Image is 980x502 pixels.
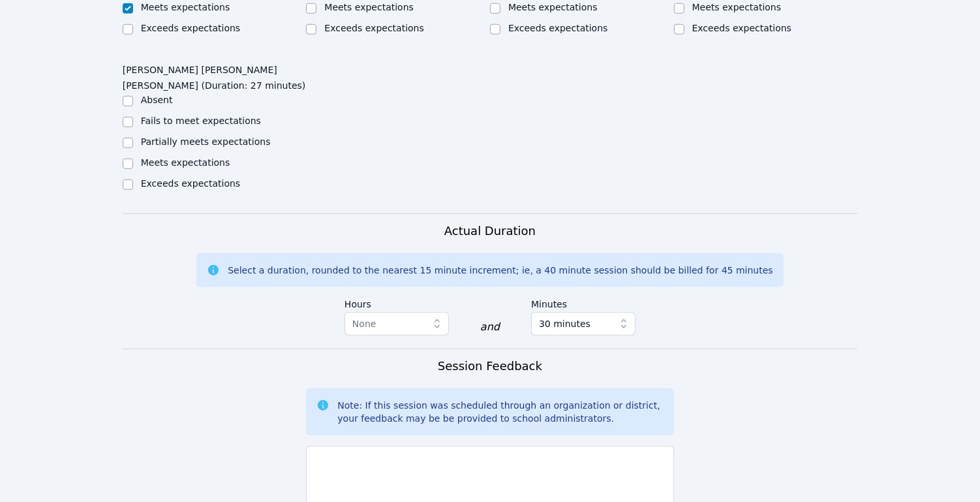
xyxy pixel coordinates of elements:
label: Minutes [531,292,635,312]
label: Exceeds expectations [692,23,791,33]
label: Exceeds expectations [141,178,240,189]
div: Select a duration, rounded to the nearest 15 minute increment; ie, a 40 minute session should be ... [228,264,773,277]
button: None [345,312,449,336]
label: Fails to meet expectations [141,116,261,126]
label: Meets expectations [692,2,782,12]
label: Partially meets expectations [141,136,271,147]
h3: Actual Duration [444,222,536,240]
label: Meets expectations [141,157,230,168]
label: Meets expectations [324,2,414,12]
label: Meets expectations [141,2,230,12]
button: 30 minutes [531,312,635,336]
legend: [PERSON_NAME] [PERSON_NAME] [PERSON_NAME] (Duration: 27 minutes) [123,58,307,93]
h3: Session Feedback [438,357,542,375]
label: Hours [345,292,449,312]
div: Note: If this session was scheduled through an organization or district, your feedback may be be ... [337,399,663,425]
label: Meets expectations [508,2,598,12]
span: 30 minutes [539,316,590,332]
label: Exceeds expectations [324,23,423,33]
label: Exceeds expectations [141,23,240,33]
div: and [480,319,500,335]
span: None [352,319,376,329]
label: Absent [141,95,173,105]
label: Exceeds expectations [508,23,607,33]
